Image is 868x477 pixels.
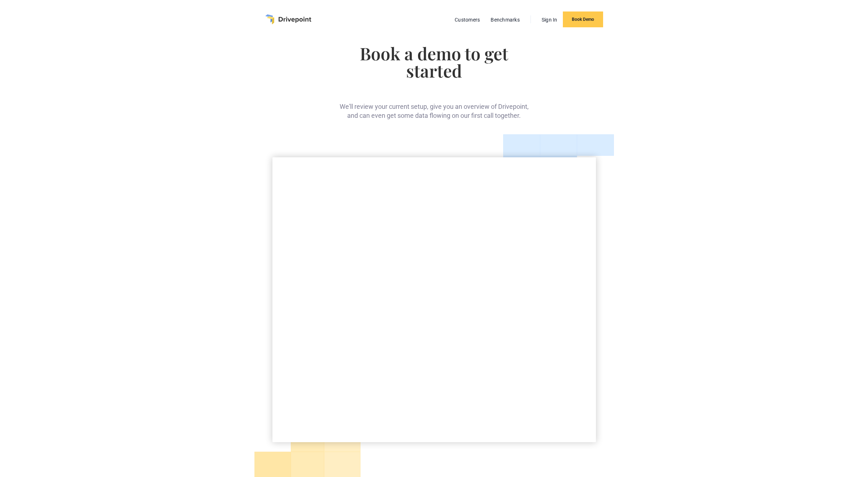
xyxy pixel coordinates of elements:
h1: Book a demo to get started [337,45,531,79]
a: Benchmarks [487,15,523,24]
div: We'll review your current setup, give you an overview of Drivepoint, and can even get some data f... [337,91,531,120]
a: Customers [451,15,483,24]
a: Book Demo [563,11,603,27]
a: Sign In [538,15,561,24]
a: home [265,14,311,24]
